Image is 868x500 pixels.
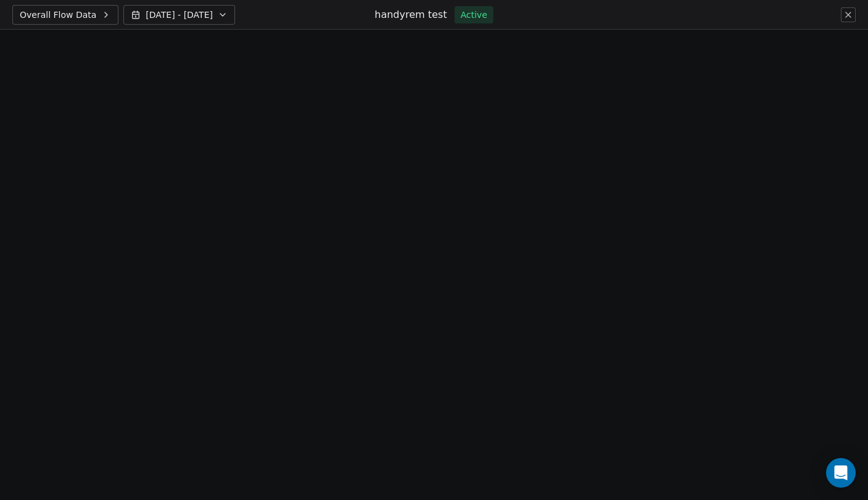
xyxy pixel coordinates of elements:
[123,5,235,25] button: [DATE] - [DATE]
[20,9,96,21] span: Overall Flow Data
[826,458,856,488] div: Open Intercom Messenger
[460,9,487,21] span: Active
[12,5,118,25] button: Overall Flow Data
[374,8,447,22] h1: handyrem test
[146,9,213,21] span: [DATE] - [DATE]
